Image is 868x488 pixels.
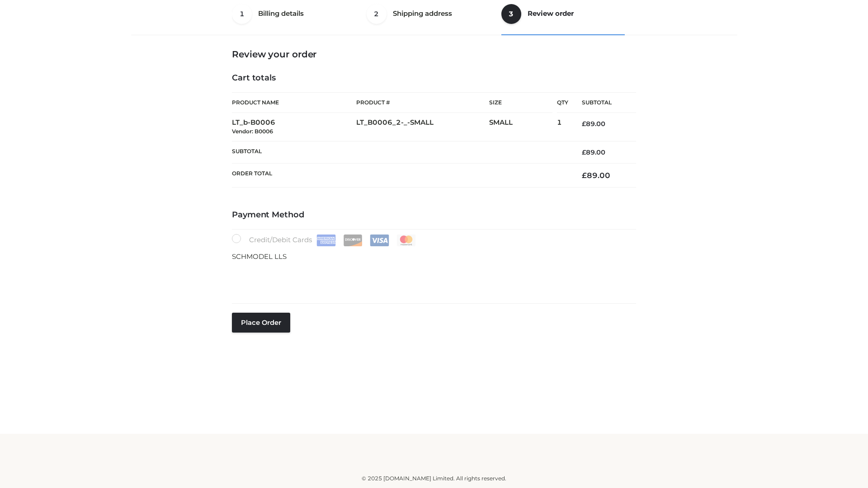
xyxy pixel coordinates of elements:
[232,141,568,163] th: Subtotal
[232,49,636,60] h3: Review your order
[232,113,356,141] td: LT_b-B0006
[582,120,605,128] bdi: 89.00
[232,210,636,220] h4: Payment Method
[230,260,634,293] iframe: Secure payment input frame
[489,93,552,113] th: Size
[582,148,586,156] span: £
[232,92,356,113] th: Product Name
[232,164,568,188] th: Order Total
[232,128,273,135] small: Vendor: B0006
[582,148,605,156] bdi: 89.00
[356,113,489,141] td: LT_B0006_2-_-SMALL
[568,93,636,113] th: Subtotal
[582,120,586,128] span: £
[232,313,290,333] button: Place order
[134,474,734,483] div: © 2025 [DOMAIN_NAME] Limited. All rights reserved.
[557,113,568,141] td: 1
[232,73,636,83] h4: Cart totals
[232,251,636,263] p: SCHMODEL LLS
[396,235,416,246] img: Mastercard
[232,234,417,246] label: Credit/Debit Cards
[316,235,336,246] img: Amex
[582,171,587,180] span: £
[489,113,557,141] td: SMALL
[356,92,489,113] th: Product #
[343,235,363,246] img: Discover
[557,92,568,113] th: Qty
[582,171,610,180] bdi: 89.00
[370,235,389,246] img: Visa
